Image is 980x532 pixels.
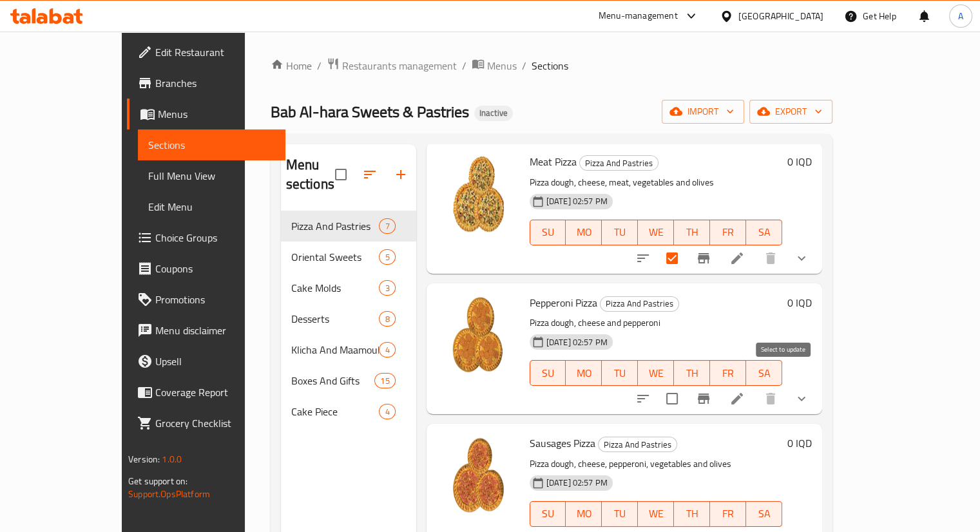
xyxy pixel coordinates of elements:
[674,360,710,386] button: TH
[291,404,380,419] span: Cake Piece
[317,58,322,73] li: /
[643,504,669,523] span: WE
[281,242,416,272] div: Oriental Sweets5
[271,57,832,74] nav: breadcrumb
[688,383,719,414] button: Branch-specific-item
[738,9,823,23] div: [GEOGRAPHIC_DATA]
[674,501,710,527] button: TH
[271,58,312,73] a: Home
[794,391,809,406] svg: Show Choices
[379,404,395,419] div: items
[541,477,613,489] span: [DATE] 02:57 PM
[281,272,416,303] div: Cake Molds3
[607,223,633,242] span: TU
[599,437,677,452] span: Pizza And Pastries
[688,243,719,274] button: Branch-specific-item
[291,280,380,296] span: Cake Molds
[599,8,678,24] div: Menu-management
[749,100,832,124] button: export
[155,292,275,307] span: Promotions
[354,159,385,190] span: Sort sections
[679,223,705,242] span: TH
[291,218,380,234] span: Pizza And Pastries
[710,220,746,245] button: FR
[535,504,561,523] span: SU
[127,377,285,408] a: Coverage Report
[155,385,275,400] span: Coverage Report
[628,243,658,274] button: sort-choices
[379,218,395,234] div: items
[729,391,745,406] a: Edit menu item
[155,44,275,60] span: Edit Restaurant
[755,383,786,414] button: delete
[138,160,285,191] a: Full Menu View
[746,360,782,386] button: SA
[607,504,633,523] span: TU
[532,58,568,73] span: Sections
[672,104,734,120] span: import
[291,373,375,388] div: Boxes And Gifts
[794,251,809,266] svg: Show Choices
[127,222,285,253] a: Choice Groups
[291,342,380,357] span: Klicha And Maamoul
[342,58,457,73] span: Restaurants management
[127,408,285,439] a: Grocery Checklist
[291,249,380,265] div: Oriental Sweets
[674,220,710,245] button: TH
[522,58,526,73] li: /
[600,296,678,311] span: Pizza And Pastries
[291,311,380,327] div: Desserts
[281,396,416,427] div: Cake Piece4
[148,199,275,214] span: Edit Menu
[643,223,669,242] span: WE
[379,311,395,327] div: items
[127,99,285,129] a: Menus
[127,315,285,346] a: Menu disclaimer
[658,245,686,272] span: Select to update
[155,75,275,91] span: Branches
[535,364,561,383] span: SU
[158,106,275,122] span: Menus
[530,433,595,453] span: Sausages Pizza
[598,437,677,452] div: Pizza And Pastries
[380,251,394,263] span: 5
[571,223,597,242] span: MO
[607,364,633,383] span: TU
[571,504,597,523] span: MO
[602,220,638,245] button: TU
[472,57,517,74] a: Menus
[155,323,275,338] span: Menu disclaimer
[379,249,395,265] div: items
[530,152,577,171] span: Meat Pizza
[462,58,466,73] li: /
[787,434,812,452] h6: 0 IQD
[710,360,746,386] button: FR
[638,360,674,386] button: WE
[751,504,777,523] span: SA
[638,220,674,245] button: WE
[571,364,597,383] span: MO
[380,313,394,325] span: 8
[138,129,285,160] a: Sections
[541,195,613,207] span: [DATE] 02:57 PM
[127,346,285,377] a: Upsell
[746,501,782,527] button: SA
[127,37,285,68] a: Edit Restaurant
[535,223,561,242] span: SU
[162,451,182,468] span: 1.0.0
[127,253,285,284] a: Coupons
[437,153,519,235] img: Meat Pizza
[380,406,394,418] span: 4
[541,336,613,348] span: [DATE] 02:57 PM
[602,360,638,386] button: TU
[379,280,395,296] div: items
[286,155,335,194] h2: Menu sections
[600,296,679,312] div: Pizza And Pastries
[380,344,394,356] span: 4
[566,220,602,245] button: MO
[710,501,746,527] button: FR
[679,364,705,383] span: TH
[474,108,513,119] span: Inactive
